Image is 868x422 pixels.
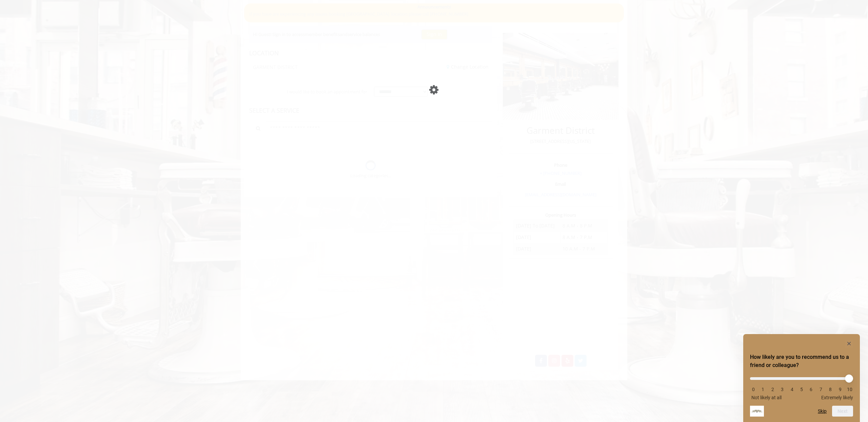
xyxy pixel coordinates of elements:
li: 2 [769,387,776,392]
li: 4 [789,387,795,392]
button: Skip [818,408,827,414]
li: 3 [779,387,786,392]
li: 7 [817,387,824,392]
li: 10 [846,387,853,392]
div: How likely are you to recommend us to a friend or colleague? Select an option from 0 to 10, with ... [750,372,853,400]
span: Extremely likely [821,395,853,400]
li: 5 [798,387,805,392]
li: 0 [750,387,757,392]
span: Not likely at all [751,395,782,400]
li: 9 [837,387,844,392]
li: 1 [759,387,766,392]
li: 6 [808,387,814,392]
div: How likely are you to recommend us to a friend or colleague? Select an option from 0 to 10, with ... [750,340,853,417]
button: Hide survey [845,340,853,348]
h2: How likely are you to recommend us to a friend or colleague? Select an option from 0 to 10, with ... [750,353,853,369]
button: Next question [832,406,853,417]
li: 8 [827,387,834,392]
